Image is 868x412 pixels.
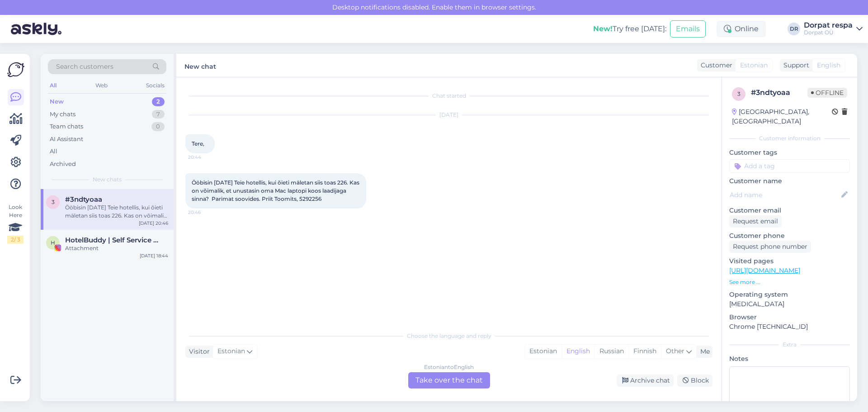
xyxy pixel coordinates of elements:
div: Me [697,347,710,356]
a: Dorpat respaDorpat OÜ [804,22,863,36]
div: 7 [152,110,165,119]
div: Chat started [185,92,712,100]
p: See more ... [729,278,850,286]
img: Askly Logo [7,61,24,78]
p: Visited pages [729,256,850,266]
div: Team chats [50,122,83,131]
a: [URL][DOMAIN_NAME] [729,266,800,275]
span: Estonian [217,346,245,356]
p: [MEDICAL_DATA] [729,299,850,309]
span: 3 [737,90,741,97]
div: [GEOGRAPHIC_DATA], [GEOGRAPHIC_DATA] [732,107,832,126]
div: Dorpat respa [804,22,853,29]
div: All [50,147,57,156]
div: Attachment [65,244,168,252]
div: Web [94,80,109,91]
span: Tere, [192,140,204,147]
b: New! [593,24,613,33]
div: Archived [50,160,76,169]
input: Add a tag [729,159,850,173]
div: Socials [144,80,166,91]
div: My chats [50,110,75,119]
span: Ööbisin [DATE] Teie hotellis, kui õieti mäletan siis toas 226. Kas on võimalik, et unustasin oma ... [192,179,361,202]
div: Archive chat [617,374,674,387]
div: English [561,345,594,358]
span: 20:46 [188,209,222,216]
div: Estonian [525,345,561,358]
button: Emails [670,20,706,38]
p: Customer name [729,176,850,186]
div: Finnish [628,345,661,358]
div: [DATE] 20:46 [139,220,168,227]
div: Estonian to English [424,363,474,371]
input: Add name [730,190,840,200]
div: Dorpat OÜ [804,29,853,36]
p: Customer email [729,206,850,215]
div: 2 [152,97,165,106]
p: Browser [729,313,850,322]
label: New chat [184,59,216,71]
div: Request phone number [729,241,811,253]
div: New [50,97,64,106]
div: Request email [729,215,782,227]
span: Search customers [56,62,113,71]
div: Block [677,374,712,387]
div: Look Here [7,203,24,244]
span: Offline [807,88,847,98]
span: Estonian [740,61,768,70]
div: [DATE] 18:44 [140,252,168,259]
div: Customer information [729,134,850,142]
span: 3 [52,199,55,205]
div: All [48,80,58,91]
div: AI Assistant [50,135,83,144]
p: Chrome [TECHNICAL_ID] [729,322,850,331]
span: English [817,61,840,70]
div: # 3ndtyoaa [751,87,807,98]
p: Customer phone [729,231,850,241]
span: 20:44 [188,154,222,161]
div: Russian [594,345,628,358]
div: 2 / 3 [7,236,24,244]
span: #3ndtyoaa [65,195,102,204]
div: Take over the chat [408,372,490,388]
p: Operating system [729,290,850,299]
span: New chats [93,175,122,184]
div: Extra [729,341,850,349]
p: Customer tags [729,148,850,157]
div: Choose the language and reply [185,332,712,340]
div: Ööbisin [DATE] Teie hotellis, kui õieti mäletan siis toas 226. Kas on võimalik, et unustasin oma ... [65,204,168,220]
div: DR [788,23,800,35]
div: Visitor [185,347,210,356]
span: HotelBuddy | Self Service App for Hotel Guests [65,236,159,244]
p: Notes [729,354,850,364]
div: 0 [151,122,165,131]
span: H [51,239,55,246]
div: Online [717,21,766,37]
div: Support [780,61,809,70]
div: Customer [697,61,732,70]
div: [DATE] [185,111,712,119]
span: Other [666,347,684,355]
div: Try free [DATE]: [593,24,666,34]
